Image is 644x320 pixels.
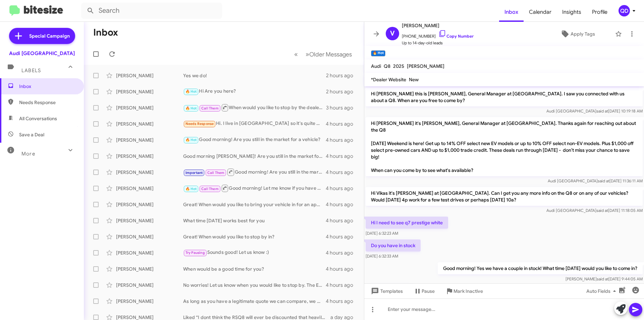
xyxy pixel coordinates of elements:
[290,47,302,61] button: Previous
[185,122,214,126] span: Needs Response
[587,2,613,22] a: Profile
[543,28,612,40] button: Apply Tags
[294,50,298,58] span: «
[185,187,197,191] span: 🔥 Hot
[371,50,385,56] small: 🔥 Hot
[19,115,57,122] span: All Conversations
[183,249,326,257] div: Sounds good! Let us know :)
[116,121,183,127] div: [PERSON_NAME]
[596,208,608,213] span: said at
[207,171,225,175] span: Call Them
[9,50,75,57] div: Audi [GEOGRAPHIC_DATA]
[366,239,421,252] p: Do you have in stock
[201,106,219,110] span: Call Them
[453,285,483,297] span: Mark Inactive
[581,285,624,297] button: Auto Fields
[116,88,183,95] div: [PERSON_NAME]
[598,178,609,183] span: said at
[438,262,643,274] p: Good morning! Yes we have a couple in stock! What time [DATE] would you like to come in?
[116,249,183,256] div: [PERSON_NAME]
[619,5,630,16] div: QD
[326,233,359,240] div: 4 hours ago
[116,185,183,192] div: [PERSON_NAME]
[326,169,359,176] div: 4 hours ago
[596,108,608,113] span: said at
[326,72,359,79] div: 2 hours ago
[185,106,197,110] span: 🔥 Hot
[499,2,524,22] span: Inbox
[19,131,44,138] span: Save a Deal
[183,72,326,79] div: Yes we do!
[409,77,419,83] span: New
[366,117,643,176] p: Hi [PERSON_NAME] it's [PERSON_NAME], General Manager at [GEOGRAPHIC_DATA]. Thanks again for reach...
[183,88,326,95] div: Hi Are you here?
[183,298,326,305] div: As long as you have a legitimate quote we can compare, we will beat it and save you the trip :)
[306,50,309,58] span: »
[407,63,444,69] span: [PERSON_NAME]
[326,201,359,208] div: 4 hours ago
[116,169,183,176] div: [PERSON_NAME]
[185,250,205,255] span: Try Pausing
[116,266,183,272] div: [PERSON_NAME]
[546,108,643,113] span: Audi [GEOGRAPHIC_DATA] [DATE] 10:19:18 AM
[183,103,326,112] div: When would you like to stop by the dealer?
[402,21,474,30] span: [PERSON_NAME]
[183,217,326,224] div: What time [DATE] works best for you
[9,28,75,44] a: Special Campaign
[326,185,359,192] div: 4 hours ago
[571,28,595,40] span: Apply Tags
[597,276,608,281] span: said at
[326,88,359,95] div: 2 hours ago
[548,178,643,183] span: Audi [GEOGRAPHIC_DATA] [DATE] 11:36:11 AM
[408,285,440,297] button: Pause
[366,88,643,106] p: Hi [PERSON_NAME] this is [PERSON_NAME], General Manager at [GEOGRAPHIC_DATA]. I saw you connected...
[402,40,474,46] span: Up to 14-day-old leads
[370,285,403,297] span: Templates
[183,233,326,240] div: Great! When would you like to stop by in?
[371,77,406,83] span: *Dealer Website
[546,208,643,213] span: Audi [GEOGRAPHIC_DATA] [DATE] 11:18:05 AM
[116,72,183,79] div: [PERSON_NAME]
[116,137,183,143] div: [PERSON_NAME]
[402,30,474,40] span: [PHONE_NUMBER]
[364,285,408,297] button: Templates
[116,104,183,111] div: [PERSON_NAME]
[183,153,326,159] div: Good morning [PERSON_NAME]! Are you still in the market for a new vehicle?
[19,83,76,90] span: Inbox
[390,28,395,39] span: V
[290,47,356,61] nav: Page navigation example
[183,136,326,144] div: Good morning! Are you still in the market for a vehicle?
[613,5,637,16] button: QD
[21,67,41,74] span: Labels
[326,137,359,143] div: 4 hours ago
[185,138,197,142] span: 🔥 Hot
[183,120,326,128] div: Hi. I live in [GEOGRAPHIC_DATA] so it's quite a trek for me to go down there. Is there anything y...
[81,3,222,19] input: Search
[116,233,183,240] div: [PERSON_NAME]
[586,285,619,297] span: Auto Fields
[326,153,359,159] div: 4 hours ago
[326,282,359,288] div: 4 hours ago
[366,231,398,236] span: [DATE] 6:32:23 AM
[19,99,76,106] span: Needs Response
[116,217,183,224] div: [PERSON_NAME]
[185,171,203,175] span: Important
[326,249,359,256] div: 4 hours ago
[302,47,356,61] button: Next
[116,298,183,305] div: [PERSON_NAME]
[438,34,474,39] a: Copy Number
[183,282,326,288] div: No worries! Let us know when you would like to stop by. The EV credit does end this month and ava...
[326,104,359,111] div: 3 hours ago
[201,187,219,191] span: Call Them
[440,285,488,297] button: Mark Inactive
[371,63,381,69] span: Audi
[326,121,359,127] div: 4 hours ago
[524,2,557,22] a: Calendar
[183,168,326,176] div: Good morning! Are you still in the market?
[183,266,326,272] div: When would be a good time for you?
[183,184,326,192] div: Good morning! Let me know if you have any questions
[557,2,587,22] span: Insights
[116,201,183,208] div: [PERSON_NAME]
